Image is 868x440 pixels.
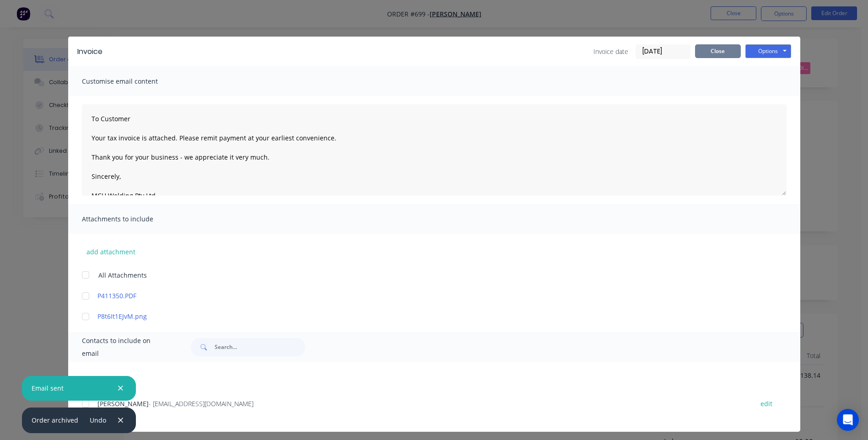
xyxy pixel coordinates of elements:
div: Email sent [32,383,64,393]
span: Attachments to include [82,213,183,225]
button: Close [695,44,741,58]
a: P8t6It1EJvM.png [97,311,744,321]
button: edit [755,397,778,410]
span: Customise email content [82,75,183,88]
button: Undo [85,414,111,426]
span: Invoice date [593,47,628,56]
div: Order archived [32,415,78,425]
div: Open Intercom Messenger [837,409,859,431]
div: Invoice [77,46,102,57]
button: add contact [82,373,137,386]
input: Search... [215,338,305,356]
a: P411350.PDF [97,291,744,300]
span: Contacts to include on email [82,334,168,360]
button: Options [745,44,791,58]
span: - [EMAIL_ADDRESS][DOMAIN_NAME] [149,399,253,408]
span: All Attachments [98,270,147,280]
textarea: To Customer Your tax invoice is attached. Please remit payment at your earliest convenience. Than... [82,104,787,196]
button: add attachment [82,245,140,258]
